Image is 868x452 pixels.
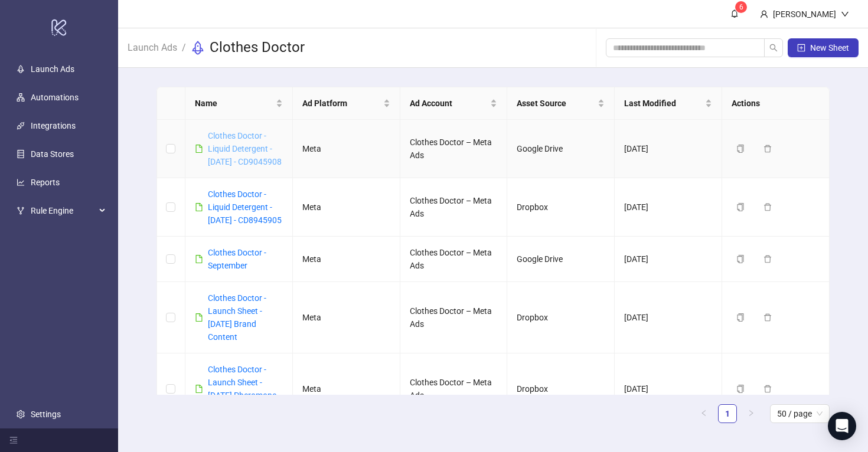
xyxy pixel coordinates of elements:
td: Meta [293,120,400,178]
a: Launch Ads [125,40,180,53]
td: [DATE] [615,120,722,178]
span: copy [736,313,745,322]
button: right [742,404,761,423]
td: Meta [293,282,400,353]
span: file [195,145,203,153]
td: Clothes Doctor – Meta Ads [400,237,508,282]
span: down [841,10,849,18]
li: Previous Page [694,404,713,423]
div: Open Intercom Messenger [828,412,856,440]
a: 1 [719,405,736,422]
span: 50 / page [777,405,823,422]
button: New Sheet [788,38,859,57]
span: copy [736,255,745,263]
a: Clothes Doctor - September [208,248,266,270]
td: Dropbox [507,178,615,237]
span: rocket [191,41,205,55]
a: Settings [31,410,61,419]
td: Clothes Doctor – Meta Ads [400,282,508,353]
th: Actions [722,87,830,120]
span: copy [736,385,745,393]
button: left [694,404,713,423]
span: right [748,410,755,417]
a: Automations [31,93,79,102]
td: Meta [293,237,400,282]
a: Integrations [31,121,76,130]
td: Dropbox [507,353,615,425]
span: 6 [739,3,743,11]
a: Reports [31,178,60,187]
span: copy [736,203,745,211]
td: Google Drive [507,120,615,178]
td: [DATE] [615,282,722,353]
span: fork [17,207,25,215]
a: Data Stores [31,149,74,159]
td: Google Drive [507,237,615,282]
a: Clothes Doctor - Launch Sheet - [DATE] Pheromone - CD8645891 [208,365,280,413]
li: / [182,38,186,57]
span: file [195,203,203,211]
th: Ad Platform [293,87,400,120]
li: 1 [718,404,737,423]
div: [PERSON_NAME] [768,8,841,21]
td: [DATE] [615,353,722,425]
a: Clothes Doctor - Launch Sheet - [DATE] Brand Content [208,293,266,342]
td: Clothes Doctor – Meta Ads [400,120,508,178]
span: delete [763,145,772,153]
span: Rule Engine [31,199,96,222]
span: delete [763,385,772,393]
span: copy [736,145,745,153]
span: plus-square [797,44,805,52]
span: bell [730,9,739,18]
h3: Clothes Doctor [210,38,305,57]
td: [DATE] [615,237,722,282]
a: Clothes Doctor - Liquid Detergent - [DATE] - CD8945905 [208,189,282,225]
li: Next Page [742,404,761,423]
span: Ad Platform [302,97,381,110]
span: Name [195,97,273,110]
span: Ad Account [410,97,488,110]
a: Clothes Doctor - Liquid Detergent - [DATE] - CD9045908 [208,131,282,166]
td: Meta [293,178,400,237]
td: Clothes Doctor – Meta Ads [400,353,508,425]
span: search [769,44,778,52]
span: delete [763,313,772,322]
span: user [760,10,768,18]
span: file [195,385,203,393]
span: file [195,313,203,322]
td: Meta [293,353,400,425]
span: delete [763,255,772,263]
span: delete [763,203,772,211]
span: Asset Source [517,97,595,110]
th: Name [185,87,293,120]
th: Ad Account [400,87,508,120]
a: Launch Ads [31,64,74,74]
th: Asset Source [507,87,615,120]
span: file [195,255,203,263]
div: Page Size [770,404,830,423]
th: Last Modified [615,87,722,120]
sup: 6 [735,1,747,13]
td: Dropbox [507,282,615,353]
td: [DATE] [615,178,722,237]
span: menu-fold [9,436,18,444]
td: Clothes Doctor – Meta Ads [400,178,508,237]
span: left [700,410,707,417]
span: New Sheet [810,43,849,53]
span: Last Modified [624,97,703,110]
